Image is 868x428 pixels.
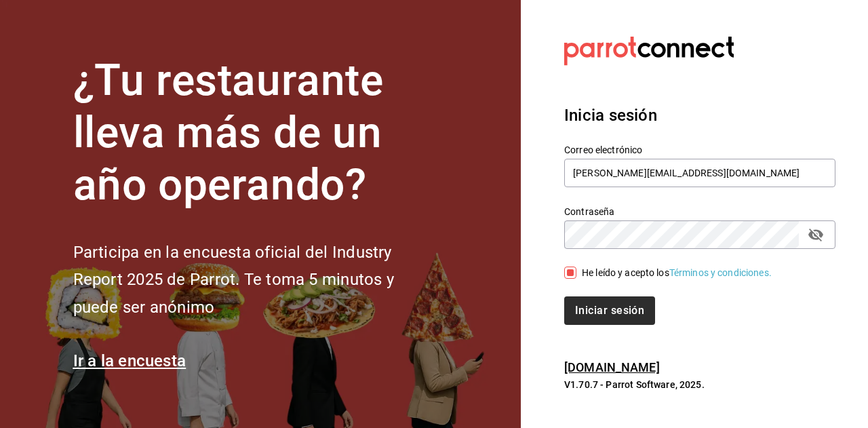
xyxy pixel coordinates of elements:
h3: Inicia sesión [564,103,835,128]
h2: Participa en la encuesta oficial del Industry Report 2025 de Parrot. Te toma 5 minutos y puede se... [73,239,439,322]
button: passwordField [804,223,827,246]
p: V1.70.7 - Parrot Software, 2025. [564,378,835,391]
input: Ingresa tu correo electrónico [564,159,835,187]
button: Iniciar sesión [564,296,655,325]
label: Contraseña [564,207,835,216]
label: Correo electrónico [564,145,835,155]
div: He leído y acepto los [582,266,772,280]
a: Ir a la encuesta [73,351,186,370]
a: Términos y condiciones. [669,267,772,278]
h1: ¿Tu restaurante lleva más de un año operando? [73,55,439,211]
a: [DOMAIN_NAME] [564,360,660,374]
